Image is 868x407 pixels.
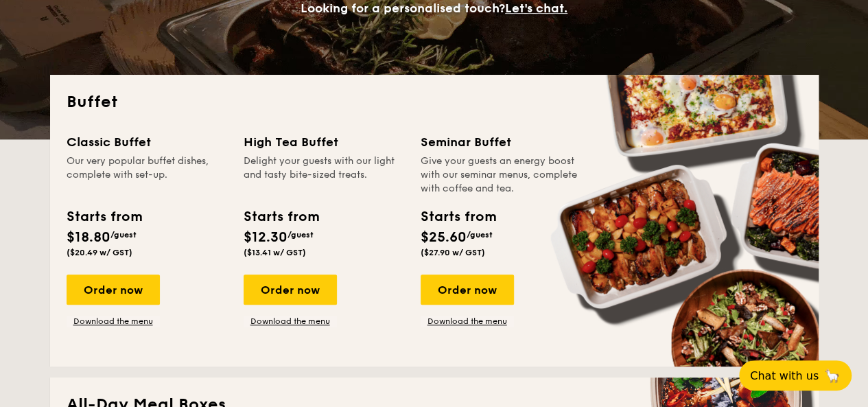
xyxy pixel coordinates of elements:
span: ($20.49 w/ GST) [67,248,132,257]
a: Download the menu [421,316,514,327]
span: /guest [467,230,493,240]
span: $18.80 [67,229,110,246]
div: Order now [67,275,160,305]
span: Chat with us [750,369,819,382]
span: ($27.90 w/ GST) [421,248,485,257]
span: /guest [110,230,137,240]
span: /guest [288,230,314,240]
button: Chat with us🦙 [739,360,852,391]
div: Order now [421,275,514,305]
a: Download the menu [67,316,160,327]
span: 🦙 [824,368,841,384]
div: Order now [244,275,337,305]
div: Starts from [244,207,318,227]
span: ($13.41 w/ GST) [244,248,306,257]
div: Our very popular buffet dishes, complete with set-up. [67,154,227,196]
div: Delight your guests with our light and tasty bite-sized treats. [244,154,404,196]
div: Seminar Buffet [421,132,581,152]
span: Let's chat. [505,1,567,16]
span: $12.30 [244,229,288,246]
div: Starts from [421,207,495,227]
div: Classic Buffet [67,132,227,152]
h2: Buffet [67,91,802,113]
div: Give your guests an energy boost with our seminar menus, complete with coffee and tea. [421,154,581,196]
span: Looking for a personalised touch? [301,1,505,16]
a: Download the menu [244,316,337,327]
div: Starts from [67,207,141,227]
div: High Tea Buffet [244,132,404,152]
span: $25.60 [421,229,467,246]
